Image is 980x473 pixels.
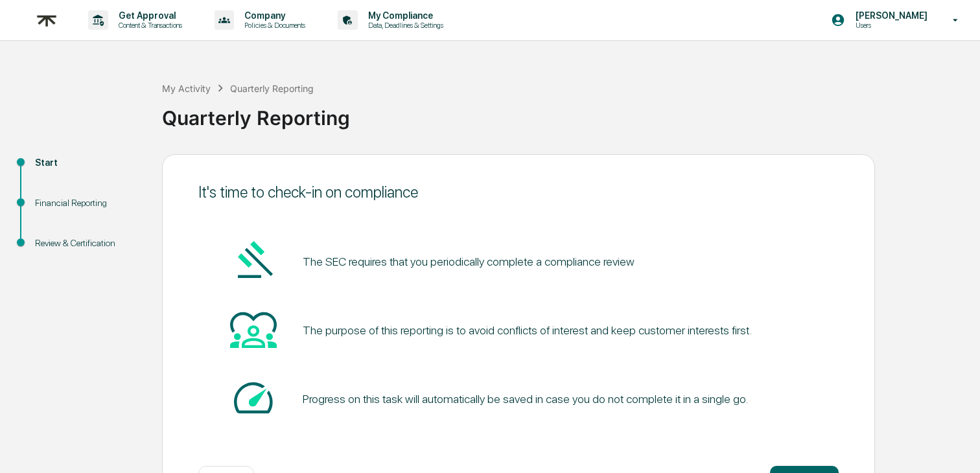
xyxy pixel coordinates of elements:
[234,10,312,21] p: Company
[845,10,934,21] p: [PERSON_NAME]
[35,156,141,170] div: Start
[230,83,314,94] div: Quarterly Reporting
[108,21,189,30] p: Content & Transactions
[35,236,141,250] div: Review & Certification
[230,306,277,352] img: Heart
[35,196,141,210] div: Financial Reporting
[303,392,748,406] div: Progress on this task will automatically be saved in case you do not complete it in a single go.
[303,323,752,337] div: The purpose of this reporting is to avoid conflicts of interest and keep customer interests first.
[108,10,189,21] p: Get Approval
[31,5,62,36] img: logo
[358,10,450,21] p: My Compliance
[939,430,974,465] iframe: Open customer support
[198,183,839,202] div: It's time to check-in on compliance
[162,83,211,94] div: My Activity
[358,21,450,30] p: Data, Deadlines & Settings
[230,375,277,421] img: Speed-dial
[303,253,635,270] pre: The SEC requires that you periodically complete a compliance review
[162,96,974,130] div: Quarterly Reporting
[234,21,312,30] p: Policies & Documents
[845,21,934,30] p: Users
[230,237,277,284] img: Gavel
